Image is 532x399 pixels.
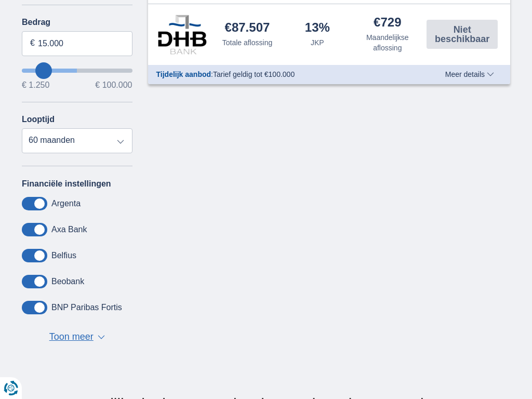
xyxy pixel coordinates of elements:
input: wantToBorrow [22,69,132,73]
button: Niet beschikbaar [427,20,498,49]
span: € [30,37,35,49]
label: Beobank [51,277,84,286]
div: JKP [311,37,324,48]
span: Meer details [445,71,494,78]
button: Meer details [437,70,502,78]
span: Tarief geldig tot €100.000 [213,70,295,78]
label: Bedrag [22,18,132,27]
div: Totale aflossing [222,37,273,48]
label: Belfius [51,251,76,260]
img: product.pl.alt DHB Bank [156,15,208,54]
span: € 1.250 [22,81,49,89]
label: Looptijd [22,115,55,124]
div: 13% [305,21,330,35]
span: ▼ [98,335,105,339]
div: Maandelijkse aflossing [356,32,418,53]
span: Niet beschikbaar [430,25,495,44]
label: BNP Paribas Fortis [51,303,122,312]
div: : [148,69,431,79]
div: €729 [374,16,401,30]
label: Financiële instellingen [22,179,111,189]
span: € 100.000 [95,81,132,89]
label: Axa Bank [51,225,87,234]
span: Tijdelijk aanbod [156,70,211,78]
label: Argenta [51,199,81,208]
button: Toon meer ▼ [46,330,108,344]
div: €87.507 [225,21,270,35]
span: Toon meer [49,330,94,344]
